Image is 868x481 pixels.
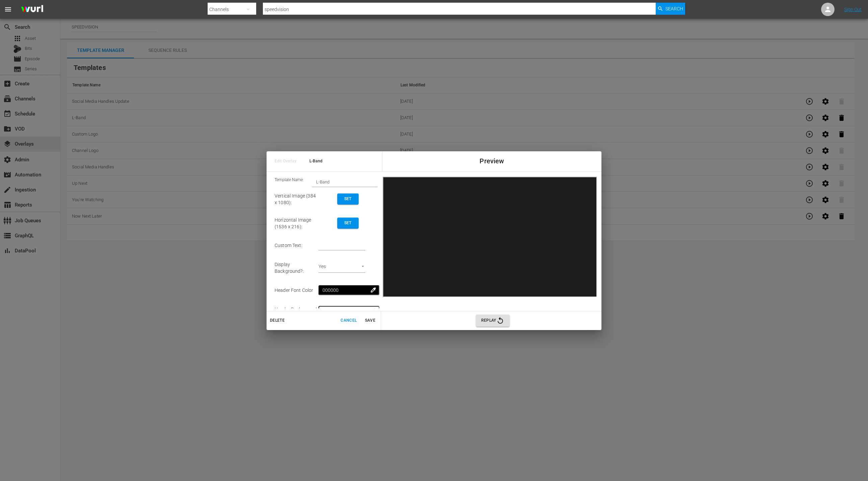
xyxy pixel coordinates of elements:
[275,157,299,165] span: Edit Overlay
[370,287,377,293] span: colorize
[665,3,683,15] span: Search
[338,315,359,326] button: Cancel
[269,317,285,324] span: Delete
[267,317,288,323] span: Delete Template
[359,315,381,326] button: Save
[4,5,12,13] span: menu
[362,317,378,324] span: Save
[309,157,384,165] span: L-Band
[341,317,357,324] span: Cancel
[343,220,353,227] span: Set
[370,307,377,314] span: colorize
[275,256,318,280] td: Display Background? :
[480,157,504,165] span: Preview
[481,317,504,325] span: Replay
[337,218,359,229] button: Set
[275,177,304,187] span: Template Name:
[337,193,359,205] button: Set
[275,187,318,211] td: Vertical Image (384 x 1080) :
[275,301,318,325] td: Header Background Color
[267,315,288,326] button: Delete
[275,280,318,301] td: Header Font Color
[275,211,318,235] td: Horizontal Image (1536 x 216) :
[343,195,353,203] span: Set
[16,2,48,17] img: ans4CAIJ8jUAAAAAAAAAAAAAAAAAAAAAAAAgQb4GAAAAAAAAAAAAAAAAAAAAAAAAJMjXAAAAAAAAAAAAAAAAAAAAAAAAgAT5G...
[318,263,365,273] div: Yes
[476,315,510,327] button: Replay
[275,235,318,256] td: Custom Text :
[844,7,862,12] a: Sign Out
